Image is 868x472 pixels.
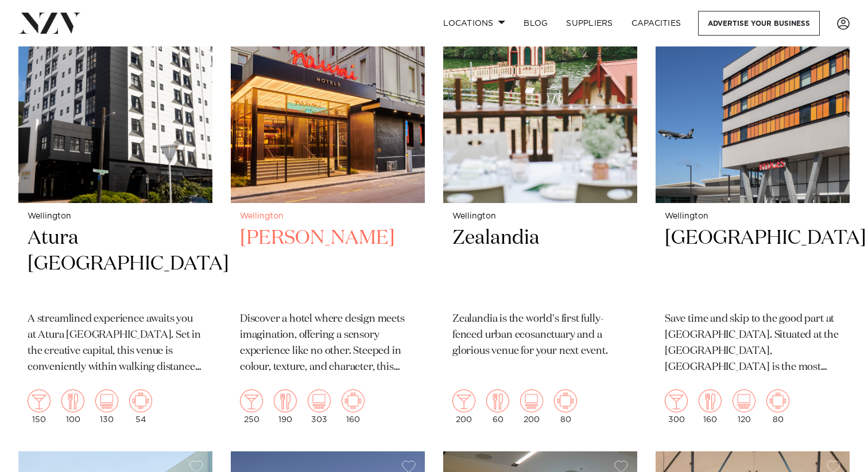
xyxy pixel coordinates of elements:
img: theatre.png [95,389,118,412]
img: theatre.png [520,389,543,412]
img: theatre.png [308,389,331,412]
div: 300 [665,389,688,424]
img: meeting.png [554,389,577,412]
p: Zealandia is the world's first fully-fenced urban ecosanctuary and a glorious venue for your next... [452,311,628,360]
div: 54 [129,389,152,424]
small: Wellington [28,212,203,221]
div: 80 [554,389,577,424]
a: SUPPLIERS [557,11,622,36]
div: 60 [486,389,509,424]
img: meeting.png [342,389,365,412]
p: Discover a hotel where design meets imagination, offering a sensory experience like no other. Ste... [240,311,416,376]
div: 120 [733,389,755,424]
img: dining.png [699,389,722,412]
div: 80 [766,389,789,424]
h2: Atura [GEOGRAPHIC_DATA] [28,225,203,303]
a: Advertise your business [698,11,820,36]
h2: [GEOGRAPHIC_DATA] [665,225,840,303]
a: Capacities [622,11,691,36]
h2: [PERSON_NAME] [240,225,416,303]
div: 160 [699,389,722,424]
img: dining.png [61,389,84,412]
img: cocktail.png [452,389,475,412]
a: BLOG [514,11,557,36]
img: cocktail.png [240,389,263,412]
div: 130 [95,389,118,424]
img: cocktail.png [665,389,688,412]
div: 250 [240,389,263,424]
div: 150 [28,389,51,424]
img: dining.png [274,389,297,412]
small: Wellington [452,212,628,221]
small: Wellington [240,212,416,221]
div: 200 [452,389,475,424]
div: 200 [520,389,543,424]
div: 190 [274,389,297,424]
p: Save time and skip to the good part at [GEOGRAPHIC_DATA]. Situated at the [GEOGRAPHIC_DATA], [GEO... [665,311,840,376]
img: meeting.png [766,389,789,412]
div: 160 [342,389,365,424]
div: 303 [308,389,331,424]
img: nzv-logo.png [18,13,81,33]
img: meeting.png [129,389,152,412]
h2: Zealandia [452,225,628,303]
small: Wellington [665,212,840,221]
img: theatre.png [733,389,755,412]
p: A streamlined experience awaits you at Atura [GEOGRAPHIC_DATA]. Set in the creative capital, this... [28,311,203,376]
img: cocktail.png [28,389,51,412]
a: Locations [434,11,514,36]
div: 100 [61,389,84,424]
img: dining.png [486,389,509,412]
